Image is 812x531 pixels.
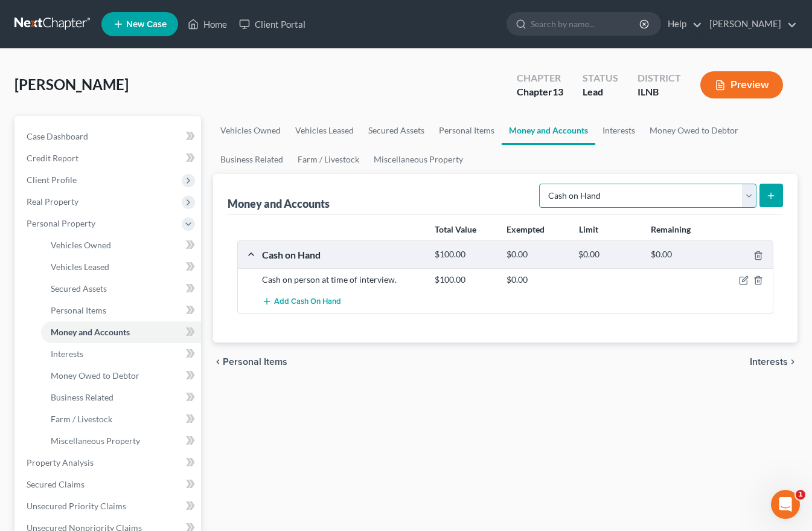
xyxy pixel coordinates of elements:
[213,145,290,174] a: Business Related
[14,76,129,93] span: [PERSON_NAME]
[17,474,201,495] a: Secured Claims
[213,357,287,367] button: chevron_left Personal Items
[572,249,644,260] div: $0.00
[361,116,432,145] a: Secured Assets
[645,249,717,260] div: $0.00
[429,274,500,286] div: $100.00
[213,357,223,367] i: chevron_left
[51,414,112,424] span: Farm / Livestock
[17,126,201,147] a: Case Dashboard
[41,343,201,365] a: Interests
[552,86,563,97] span: 13
[51,392,113,402] span: Business Related
[17,452,201,474] a: Property Analysis
[642,116,746,145] a: Money Owed to Debtor
[651,224,691,234] strong: Remaining
[51,283,107,294] span: Secured Assets
[662,13,702,35] a: Help
[703,13,797,35] a: [PERSON_NAME]
[256,274,429,286] div: Cash on person at time of interview.
[700,71,783,98] button: Preview
[27,218,95,228] span: Personal Property
[290,145,366,174] a: Farm / Livestock
[579,224,598,234] strong: Limit
[126,20,167,29] span: New Case
[27,131,88,141] span: Case Dashboard
[638,71,681,85] div: District
[27,175,77,185] span: Client Profile
[51,436,140,446] span: Miscellaneous Property
[41,234,201,256] a: Vehicles Owned
[788,357,798,367] i: chevron_right
[517,85,563,99] div: Chapter
[435,224,476,234] strong: Total Value
[507,224,545,234] strong: Exempted
[771,490,800,519] iframe: Intercom live chat
[500,274,572,286] div: $0.00
[51,327,130,337] span: Money and Accounts
[366,145,470,174] a: Miscellaneous Property
[27,501,126,511] span: Unsecured Priority Claims
[750,357,798,367] button: Interests chevron_right
[27,153,78,163] span: Credit Report
[17,495,201,517] a: Unsecured Priority Claims
[27,479,85,489] span: Secured Claims
[41,408,201,430] a: Farm / Livestock
[27,457,94,468] span: Property Analysis
[27,196,78,207] span: Real Property
[41,430,201,452] a: Miscellaneous Property
[288,116,361,145] a: Vehicles Leased
[429,249,500,260] div: $100.00
[41,256,201,278] a: Vehicles Leased
[583,71,618,85] div: Status
[583,85,618,99] div: Lead
[228,196,330,211] div: Money and Accounts
[796,490,805,500] span: 1
[233,13,312,35] a: Client Portal
[41,365,201,387] a: Money Owed to Debtor
[432,116,502,145] a: Personal Items
[517,71,563,85] div: Chapter
[51,370,139,381] span: Money Owed to Debtor
[17,147,201,169] a: Credit Report
[51,305,106,315] span: Personal Items
[502,116,595,145] a: Money and Accounts
[41,278,201,300] a: Secured Assets
[213,116,288,145] a: Vehicles Owned
[638,85,681,99] div: ILNB
[182,13,233,35] a: Home
[274,297,341,307] span: Add Cash on Hand
[595,116,642,145] a: Interests
[500,249,572,260] div: $0.00
[51,240,111,250] span: Vehicles Owned
[223,357,287,367] span: Personal Items
[262,291,341,313] button: Add Cash on Hand
[51,349,83,359] span: Interests
[41,321,201,343] a: Money and Accounts
[750,357,788,367] span: Interests
[256,248,429,261] div: Cash on Hand
[531,13,641,35] input: Search by name...
[51,262,109,272] span: Vehicles Leased
[41,387,201,408] a: Business Related
[41,300,201,321] a: Personal Items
